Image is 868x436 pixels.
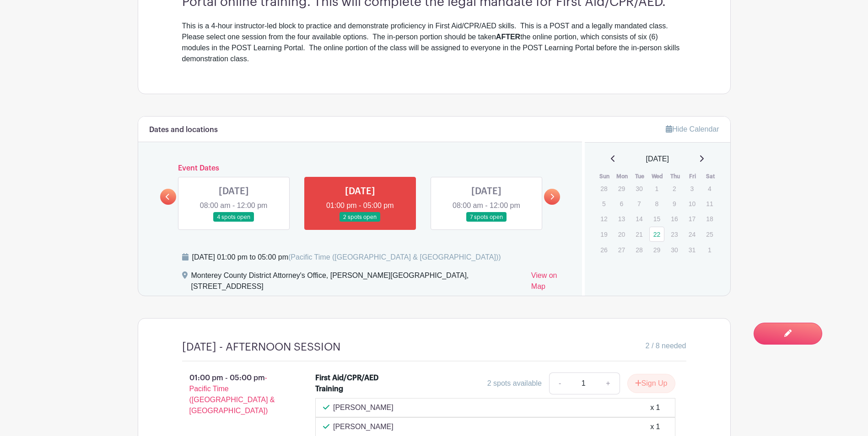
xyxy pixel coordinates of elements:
[646,154,669,165] span: [DATE]
[649,212,664,226] p: 15
[684,172,702,181] th: Fri
[685,227,700,241] p: 24
[649,172,667,181] th: Wed
[597,372,620,394] a: +
[596,172,614,181] th: Sun
[531,270,571,296] a: View on Map
[631,181,647,196] p: 30
[685,181,700,196] p: 3
[487,378,542,389] div: 2 spots available
[667,227,682,241] p: 23
[614,212,629,226] p: 13
[315,372,394,394] div: First Aid/CPR/AED Training
[631,172,649,181] th: Tue
[667,212,682,226] p: 16
[649,181,664,196] p: 1
[614,181,629,196] p: 29
[666,125,719,133] a: Hide Calendar
[685,212,700,226] p: 17
[596,227,611,241] p: 19
[631,227,647,241] p: 21
[649,243,664,257] p: 29
[614,243,629,257] p: 27
[176,164,545,173] h6: Event Dates
[701,172,719,181] th: Sat
[667,181,682,196] p: 2
[496,33,520,41] strong: AFTER
[702,181,717,196] p: 4
[631,212,647,226] p: 14
[646,340,686,351] span: 2 / 8 needed
[192,252,501,263] div: [DATE] 01:00 pm to 05:00 pm
[167,369,301,420] p: 01:00 pm - 05:00 pm
[666,172,684,181] th: Thu
[702,212,717,226] p: 18
[685,197,700,211] p: 10
[614,227,629,241] p: 20
[702,243,717,257] p: 1
[333,421,394,432] p: [PERSON_NAME]
[649,227,664,242] a: 22
[614,197,629,211] p: 6
[191,270,524,296] div: Monterey County District Attorney's Office, [PERSON_NAME][GEOGRAPHIC_DATA], [STREET_ADDRESS]
[627,374,675,393] button: Sign Up
[631,243,647,257] p: 28
[649,197,664,211] p: 8
[614,172,631,181] th: Mon
[596,197,611,211] p: 5
[549,372,570,394] a: -
[149,126,218,134] h6: Dates and locations
[650,421,660,432] div: x 1
[685,243,700,257] p: 31
[596,212,611,226] p: 12
[650,402,660,413] div: x 1
[667,243,682,257] p: 30
[333,402,394,413] p: [PERSON_NAME]
[702,197,717,211] p: 11
[667,197,682,211] p: 9
[596,181,611,196] p: 28
[596,243,611,257] p: 26
[182,340,340,354] h4: [DATE] - AFTERNOON SESSION
[182,21,686,64] div: This is a 4-hour instructor-led block to practice and demonstrate proficiency in First Aid/CPR/AE...
[631,197,647,211] p: 7
[288,253,501,261] span: (Pacific Time ([GEOGRAPHIC_DATA] & [GEOGRAPHIC_DATA]))
[702,227,717,241] p: 25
